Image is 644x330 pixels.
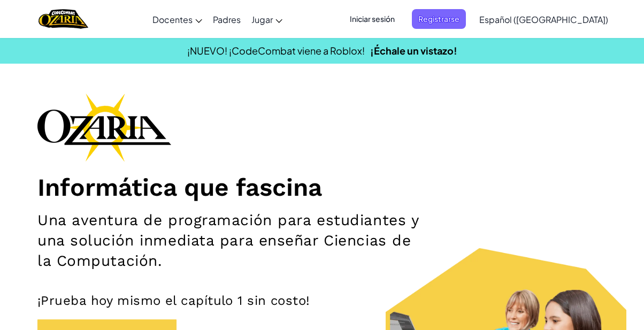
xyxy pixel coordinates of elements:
[350,14,395,24] font: Iniciar sesión
[37,293,310,308] font: ¡Prueba hoy mismo el capítulo 1 sin costo!
[208,5,246,34] a: Padres
[37,173,322,202] font: Informática que fascina
[370,44,457,57] a: ¡Échale un vistazo!
[479,14,608,25] font: Español ([GEOGRAPHIC_DATA])
[412,9,466,29] button: Registrarse
[147,5,208,34] a: Docentes
[213,14,241,25] font: Padres
[246,5,288,34] a: Jugar
[152,14,193,25] font: Docentes
[37,211,418,270] font: Una aventura de programación para estudiantes y una solución inmediata para enseñar Ciencias de l...
[39,8,88,30] a: Logotipo de Ozaria de CodeCombat
[474,5,614,34] a: Español ([GEOGRAPHIC_DATA])
[37,93,171,162] img: Logotipo de la marca Ozaria
[251,14,273,25] font: Jugar
[187,44,365,57] font: ¡NUEVO! ¡CodeCombat viene a Roblox!
[418,14,459,24] font: Registrarse
[343,9,401,29] button: Iniciar sesión
[39,8,88,30] img: Hogar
